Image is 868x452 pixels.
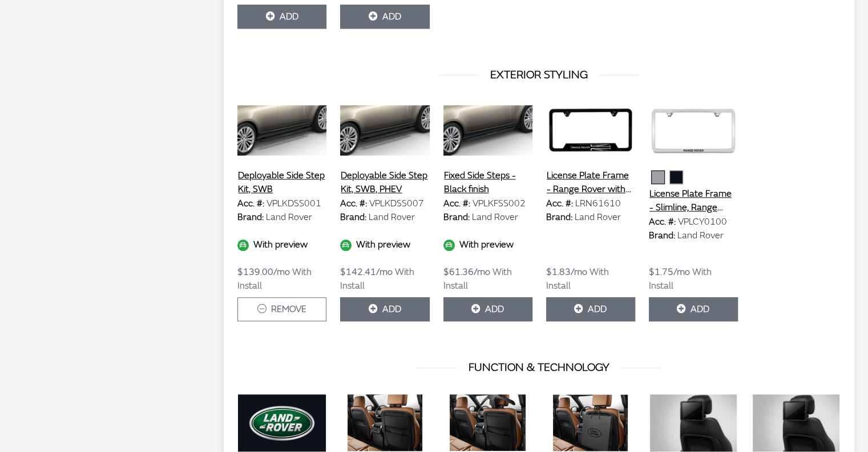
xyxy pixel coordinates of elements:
[472,211,518,223] span: Land Rover
[340,197,367,210] label: Acc. #:
[443,394,532,451] img: Image for Click and Hang
[443,238,532,251] div: With preview
[649,215,676,229] label: Acc. #:
[340,102,429,159] img: Image for Deployable Side Step Kit, SWB, PHEV
[546,102,635,159] img: Image for License Plate Frame - Range Rover with Black Union Jack, Matte Black finish
[237,394,326,451] img: Image for Activity Key Charging Cable
[649,297,738,321] button: Add
[649,229,675,242] label: Brand:
[237,210,264,224] label: Brand:
[340,168,429,197] button: Deployable Side Step Kit, SWB, PHEV
[473,198,526,209] span: VPLKFSS002
[546,210,572,224] label: Brand:
[369,198,424,209] span: VPLKDSS007
[651,170,665,184] button: Chrome
[546,297,635,321] button: Add
[266,211,312,223] span: Land Rover
[237,197,264,210] label: Acc. #:
[237,66,841,83] h3: EXTERIOR STYLING
[267,198,321,209] span: VPLKDSS001
[340,238,429,251] div: With preview
[649,186,738,215] button: License Plate Frame - Slimline, Range Rover, Polished finish
[340,210,366,224] label: Brand:
[340,297,429,321] button: Add
[237,359,841,376] h3: FUNCTION & TECHNOLOGY
[546,266,587,278] span: $1.83/mo
[340,394,429,451] img: Image for Click and Go - Base
[237,266,290,278] span: $139.00/mo
[649,266,690,278] span: $1.75/mo
[546,197,573,210] label: Acc. #:
[443,197,470,210] label: Acc. #:
[677,230,724,241] span: Land Rover
[443,168,532,197] button: Fixed Side Steps - Black finish
[546,394,635,451] img: Image for Click and Hook
[649,394,738,451] img: Image for Click and Play Protective Case - iPad 5 and 6 with 9.7&quot; screen
[237,102,326,159] img: Image for Deployable Side Step Kit, SWB
[237,5,326,29] button: Add
[340,5,429,29] button: Add
[649,102,738,159] img: Image for License Plate Frame - Slimline, Range Rover, Polished finish
[237,168,326,197] button: Deployable Side Step Kit, SWB
[237,297,326,321] button: Remove
[443,266,490,278] span: $61.36/mo
[237,238,326,251] div: With preview
[443,297,532,321] button: Add
[340,266,393,278] span: $142.41/mo
[443,102,532,159] img: Image for Fixed Side Steps - Black finish
[678,216,727,227] span: VPLCY0100
[546,168,635,197] button: License Plate Frame - Range Rover with Black Union Jack, Matte Black finish
[669,170,683,184] button: Black
[575,211,621,223] span: Land Rover
[369,211,415,223] span: Land Rover
[575,198,621,209] span: LRN61610
[443,210,470,224] label: Brand:
[752,394,841,451] img: Image for Click and Play Protective Case - iPad Air 2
